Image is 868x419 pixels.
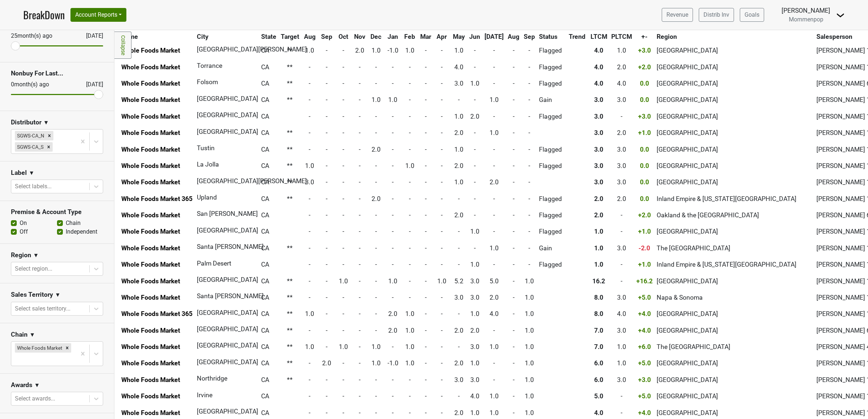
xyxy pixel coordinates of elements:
[567,30,588,43] th: Trend: activate to sort column ascending
[121,113,180,120] a: Whole Foods Market
[409,113,411,120] span: -
[309,195,311,202] span: -
[538,43,567,58] td: Flagged
[372,195,381,202] span: 2.0
[375,178,377,186] span: -
[359,195,361,202] span: -
[454,113,463,120] span: 1.0
[441,178,443,186] span: -
[493,47,495,54] span: -
[309,63,311,71] span: -
[121,96,180,103] a: Whole Foods Market
[80,80,103,89] div: [DATE]
[342,146,344,153] span: -
[375,162,377,169] span: -
[528,146,530,153] span: -
[392,146,394,153] span: -
[782,6,830,15] div: [PERSON_NAME]
[326,195,328,202] span: -
[305,47,314,54] span: 1.0
[405,162,414,169] span: 1.0
[621,113,622,120] span: -
[474,195,476,202] span: -
[392,178,394,186] span: -
[279,30,301,43] th: Target: activate to sort column ascending
[43,118,49,127] span: ▼
[261,47,269,54] span: CA
[11,70,103,77] h3: Nonbuy For Last...
[121,376,180,383] a: Whole Foods Market
[425,63,427,71] span: -
[470,80,479,87] span: 1.0
[490,178,499,186] span: 2.0
[490,96,499,103] span: 1.0
[359,96,361,103] span: -
[434,30,450,43] th: Apr: activate to sort column ascending
[836,11,845,20] img: Dropdown Menu
[454,80,463,87] span: 3.0
[657,178,718,186] span: [GEOGRAPHIC_DATA]
[197,95,258,102] span: [GEOGRAPHIC_DATA]
[657,162,718,169] span: [GEOGRAPHIC_DATA]
[538,191,567,206] td: Flagged
[594,162,603,169] span: 3.0
[11,80,69,89] div: 0 month(s) ago
[617,178,626,186] span: 3.0
[538,141,567,157] td: Flagged
[594,146,603,153] span: 3.0
[121,327,180,334] a: Whole Foods Market
[409,129,411,136] span: -
[594,113,603,120] span: 3.0
[441,96,443,103] span: -
[402,30,418,43] th: Feb: activate to sort column ascending
[513,96,515,103] span: -
[326,80,328,87] span: -
[657,96,718,103] span: [GEOGRAPHIC_DATA]
[305,162,314,169] span: 1.0
[657,80,718,87] span: [GEOGRAPHIC_DATA]
[121,245,180,252] a: Whole Foods Market
[493,80,495,87] span: -
[441,162,443,169] span: -
[66,219,81,227] label: Chain
[342,162,344,169] span: -
[657,129,718,136] span: [GEOGRAPHIC_DATA]
[121,294,180,301] a: Whole Foods Market
[513,146,515,153] span: -
[617,195,626,202] span: 2.0
[15,131,45,140] div: SGWS-CA_N
[355,47,364,54] span: 2.0
[638,129,651,136] span: +1.0
[261,96,269,103] span: CA
[121,146,180,153] a: Whole Foods Market
[538,59,567,75] td: Flagged
[326,129,328,136] span: -
[425,162,427,169] span: -
[261,178,269,186] span: CA
[458,195,460,202] span: -
[121,261,180,268] a: Whole Foods Market
[281,33,299,40] span: Target
[470,113,479,120] span: 2.0
[359,113,361,120] span: -
[441,113,443,120] span: -
[617,63,626,71] span: 2.0
[458,96,460,103] span: -
[528,178,530,186] span: -
[121,47,180,54] a: Whole Foods Market
[640,178,649,186] span: 0.0
[617,162,626,169] span: 3.0
[34,381,40,390] span: ▼
[641,33,648,40] span: +-
[657,146,718,153] span: [GEOGRAPHIC_DATA]
[20,219,27,227] label: On
[409,146,411,153] span: -
[594,129,603,136] span: 3.0
[409,96,411,103] span: -
[197,62,222,69] span: Torrance
[261,80,269,87] span: CA
[513,63,515,71] span: -
[121,409,180,416] a: Whole Foods Market
[617,146,626,153] span: 3.0
[441,47,443,54] span: -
